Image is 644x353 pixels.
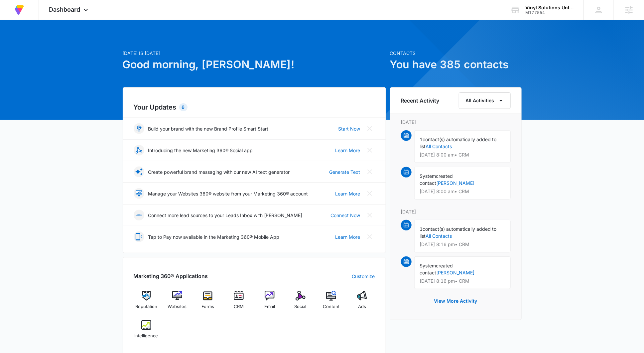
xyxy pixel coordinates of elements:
span: created contact [420,263,453,275]
span: Reputation [135,303,157,310]
p: [DATE] [401,119,511,126]
a: Learn More [335,233,360,240]
span: Ads [358,303,366,310]
a: Generate Text [329,169,360,176]
h2: Your Updates [134,102,375,112]
div: 6 [179,103,188,111]
a: Intelligence [134,320,159,344]
a: Forms [195,291,221,315]
p: [DATE] is [DATE] [123,50,386,57]
a: [PERSON_NAME] [437,270,475,275]
button: Close [364,210,375,220]
button: Close [364,188,375,199]
a: Connect Now [331,212,360,219]
span: 1 [420,137,423,142]
img: Volusion [13,4,25,16]
a: Learn More [335,190,360,197]
span: contact(s) automatically added to list [420,137,497,149]
div: account name [525,5,574,10]
h1: Good morning, [PERSON_NAME]! [123,57,386,73]
a: CRM [226,291,252,315]
span: System [420,173,436,179]
button: Close [364,167,375,177]
span: Dashboard [49,6,80,13]
a: All Contacts [426,233,452,239]
p: [DATE] 8:16 pm • CRM [420,279,505,283]
button: Close [364,231,375,242]
p: [DATE] [401,208,511,215]
button: Close [364,145,375,156]
p: Tap to Pay now available in the Marketing 360® Mobile App [148,233,280,240]
p: Create powerful brand messaging with our new AI text generator [148,169,290,176]
a: Content [319,291,344,315]
p: Manage your Websites 360® website from your Marketing 360® account [148,190,308,197]
span: 1 [420,226,423,232]
span: created contact [420,173,453,186]
a: Reputation [134,291,159,315]
p: [DATE] 8:00 am • CRM [420,153,505,157]
button: Close [364,123,375,134]
span: Intelligence [134,333,158,339]
h6: Recent Activity [401,97,440,105]
a: Start Now [338,125,360,132]
a: Websites [164,291,190,315]
p: Build your brand with the new Brand Profile Smart Start [148,125,269,132]
button: All Activities [459,92,511,109]
span: Forms [201,303,214,310]
h1: You have 385 contacts [390,57,522,73]
a: All Contacts [426,144,452,149]
p: [DATE] 8:16 pm • CRM [420,242,505,247]
a: Social [288,291,313,315]
span: Content [323,303,339,310]
div: account id [525,10,574,15]
p: Introducing the new Marketing 360® Social app [148,147,253,154]
button: View More Activity [428,293,484,309]
span: Social [295,303,307,310]
span: CRM [234,303,244,310]
a: Email [257,291,283,315]
span: System [420,263,436,268]
p: Contacts [390,50,522,57]
p: Connect more lead sources to your Leads Inbox with [PERSON_NAME] [148,212,303,219]
p: [DATE] 8:00 am • CRM [420,189,505,194]
span: Websites [168,303,187,310]
h2: Marketing 360® Applications [134,272,208,280]
span: Email [264,303,275,310]
a: Learn More [335,147,360,154]
a: [PERSON_NAME] [437,180,475,186]
a: Ads [349,291,375,315]
span: contact(s) automatically added to list [420,226,497,239]
a: Customize [352,273,375,280]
